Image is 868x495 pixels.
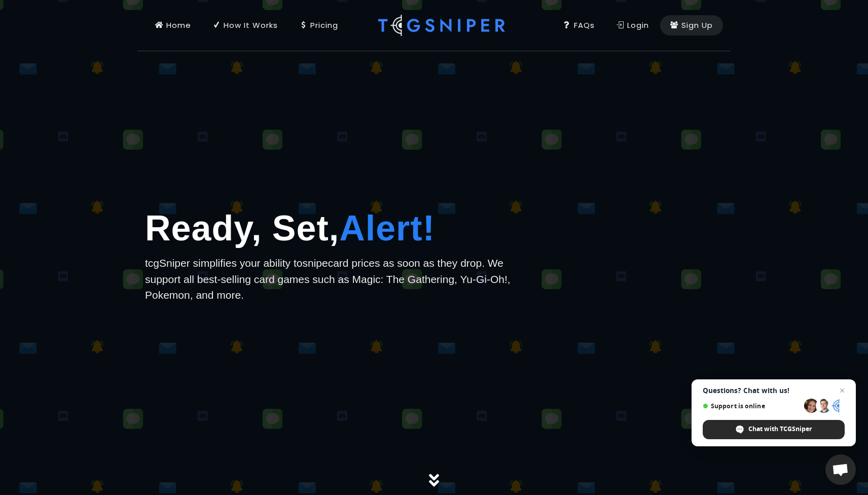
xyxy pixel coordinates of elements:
[825,454,856,485] div: Open chat
[145,255,525,303] p: tcgSniper simplifies your ability to card prices as soon as they drop. We support all best-sellin...
[155,20,191,31] div: Home
[563,20,595,31] div: FAQs
[670,20,713,31] div: Sign Up
[145,202,525,255] h1: Ready, Set,
[703,402,801,410] span: Support is online
[212,20,278,31] div: How It Works
[660,15,723,36] a: Sign Up
[748,425,812,434] span: Chat with TCGSniper
[836,384,848,397] span: Close chat
[703,386,845,395] span: Questions? Chat with us!
[339,208,435,248] span: Alert!
[299,20,338,31] div: Pricing
[703,420,845,439] div: Chat with TCGSniper
[616,20,649,31] div: Login
[302,257,328,269] span: snipe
